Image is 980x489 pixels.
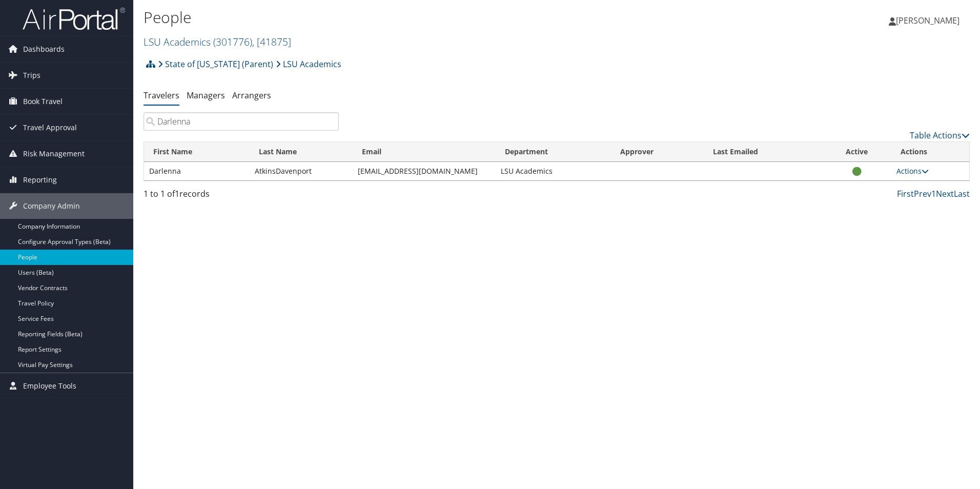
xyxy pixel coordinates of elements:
img: airportal-logo.png [23,7,125,31]
a: Actions [896,166,929,176]
th: Active: activate to sort column ascending [823,142,891,162]
a: Last [954,188,970,199]
td: AtkinsDavenport [250,162,353,180]
span: , [ 41875 ] [252,35,291,49]
a: Travelers [144,90,179,101]
span: Reporting [23,167,57,193]
span: Travel Approval [23,115,77,140]
th: Department: activate to sort column ascending [496,142,611,162]
span: Book Travel [23,89,63,114]
span: Dashboards [23,36,65,62]
a: Next [936,188,954,199]
a: Table Actions [910,130,970,141]
th: Email: activate to sort column ascending [353,142,495,162]
a: LSU Academics [276,54,341,74]
span: 1 [175,188,179,199]
a: 1 [931,188,936,199]
td: Darlenna [144,162,250,180]
td: [EMAIL_ADDRESS][DOMAIN_NAME] [353,162,495,180]
span: [PERSON_NAME] [896,15,959,26]
div: 1 to 1 of records [144,188,339,205]
a: Arrangers [232,90,271,101]
h1: People [144,7,695,28]
span: Risk Management [23,141,85,167]
th: Last Emailed: activate to sort column ascending [704,142,823,162]
a: Prev [914,188,931,199]
input: Search [144,112,339,131]
th: Actions [891,142,969,162]
a: [PERSON_NAME] [889,5,970,36]
td: LSU Academics [496,162,611,180]
a: State of [US_STATE] (Parent) [158,54,273,74]
span: Company Admin [23,193,80,219]
th: Last Name: activate to sort column descending [250,142,353,162]
th: First Name: activate to sort column ascending [144,142,250,162]
span: Trips [23,63,40,88]
a: LSU Academics [144,35,291,49]
span: Employee Tools [23,373,76,399]
a: First [897,188,914,199]
a: Managers [187,90,225,101]
th: Approver [611,142,704,162]
span: ( 301776 ) [213,35,252,49]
